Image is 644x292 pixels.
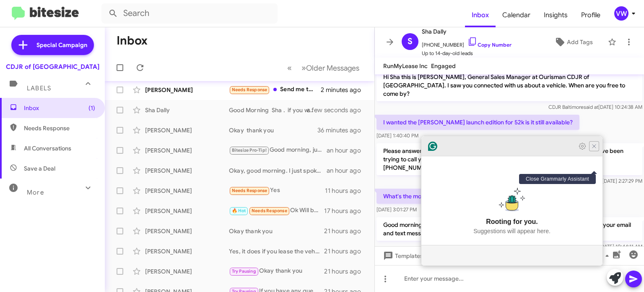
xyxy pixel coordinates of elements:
[145,207,229,215] div: [PERSON_NAME]
[232,188,267,193] span: Needs Response
[584,104,598,110] span: said at
[229,266,324,276] div: Okay thank you
[321,86,368,94] div: 2 minutes ago
[567,34,593,50] span: Add Tags
[548,104,642,110] span: CDJR Baltimore [DATE] 10:24:38 AM
[229,186,325,195] div: Yes
[27,189,44,196] span: More
[537,3,574,27] a: Insights
[145,227,229,235] div: [PERSON_NAME]
[422,26,512,37] span: Sha Dally
[324,267,368,276] div: 21 hours ago
[377,143,642,175] p: Please answer the phone or text me, or call me when you get the opportunity. I have been trying t...
[145,126,229,134] div: [PERSON_NAME]
[306,63,359,73] span: Older Messages
[11,35,94,55] a: Special Campaign
[324,247,368,255] div: 21 hours ago
[36,41,87,49] span: Special Campaign
[317,106,368,114] div: a few seconds ago
[117,34,148,47] h1: Inbox
[327,146,368,155] div: an hour ago
[145,86,229,94] div: [PERSON_NAME]
[229,227,324,235] div: Okay thank you
[614,6,628,21] div: vw
[88,104,95,112] span: (1)
[377,115,579,130] p: I wanted the [PERSON_NAME] launch edition for 52k is it still available?
[377,69,642,101] p: Hi Sha this is [PERSON_NAME], General Sales Manager at Ourisman CDJR of [GEOGRAPHIC_DATA]. I saw ...
[542,34,604,50] button: Add Tags
[465,3,496,27] a: Inbox
[229,166,327,175] div: Okay, good morning. I just spoke to you on the phone. Let me see what's going on
[382,248,423,263] span: Templates
[229,247,324,255] div: Yes, it does if you lease the vehicle. But you only have about 10 days left before the 7,500 tax ...
[229,106,317,114] div: Good Morning Sha . if you were like those Financial details financial details. However, I can hel...
[252,208,287,213] span: Needs Response
[422,49,512,58] span: Up to 14-day-old leads
[282,59,297,76] button: Previous
[229,206,324,216] div: Ok Will be buy me the car
[145,187,229,195] div: [PERSON_NAME]
[101,3,278,24] input: Search
[24,124,95,132] span: Needs Response
[296,59,364,76] button: Next
[145,247,229,255] div: [PERSON_NAME]
[301,63,306,73] span: »
[24,164,55,173] span: Save a Deal
[232,268,256,274] span: Try Pausing
[408,35,413,48] span: S
[24,144,71,153] span: All Conversations
[607,6,635,21] button: vw
[229,85,321,95] div: Send me the link to the car
[232,147,267,153] span: Bitesize Pro-Tip!
[375,265,644,292] div: To enrich screen reader interactions, please activate Accessibility in Grammarly extension settings
[324,207,368,215] div: 17 hours ago
[24,104,95,112] span: Inbox
[229,126,317,134] div: Okay thank you
[496,3,537,27] a: Calendar
[377,189,597,204] p: What's the monthly payment for someone with good credit no money down.?
[327,166,368,175] div: an hour ago
[283,59,364,76] nav: Page navigation example
[422,37,512,49] span: [PHONE_NUMBER]
[377,206,417,213] span: [DATE] 3:01:27 PM
[467,42,512,48] a: Copy Number
[325,187,368,195] div: 11 hours ago
[6,63,99,71] div: CDJR of [GEOGRAPHIC_DATA]
[287,63,292,73] span: «
[324,227,368,235] div: 21 hours ago
[317,126,368,134] div: 36 minutes ago
[377,132,418,139] span: [DATE] 1:40:40 PM
[145,146,229,155] div: [PERSON_NAME]
[383,62,428,70] span: RunMyLease Inc
[566,178,642,184] span: vernando [DATE] 2:27:29 PM
[27,84,51,92] span: Labels
[232,87,267,92] span: Needs Response
[377,217,642,241] p: Good morning, Sha. We have been trying to get in contact with you. Please check your email and te...
[229,145,327,155] div: Good morning, just spoke to you about your Tahoe. I can't do anything until you get the Lean on i...
[145,106,229,114] div: Sha Dally
[574,3,607,27] a: Profile
[431,62,456,70] span: Engaged
[375,248,430,263] button: Templates
[145,267,229,276] div: [PERSON_NAME]
[145,166,229,175] div: [PERSON_NAME]
[232,208,246,213] span: 🔥 Hot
